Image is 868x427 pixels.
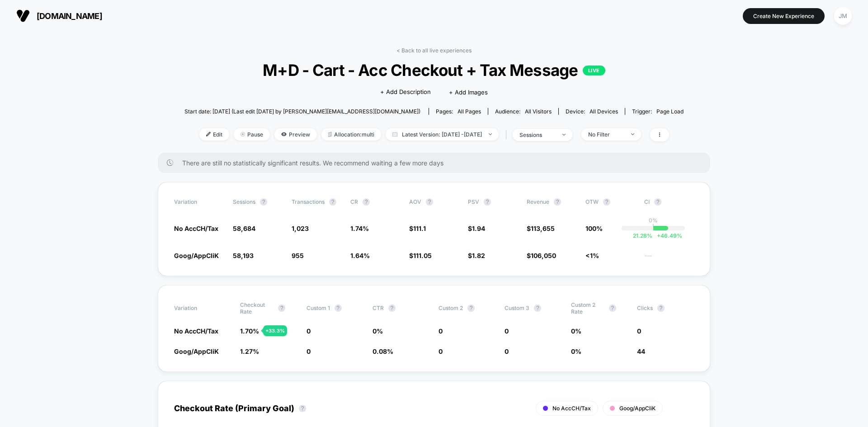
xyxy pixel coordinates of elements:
[350,198,358,205] span: CR
[571,301,604,315] span: Custom 2 Rate
[472,252,485,259] span: 1.82
[458,108,481,115] span: all pages
[831,7,854,25] button: JM
[495,108,552,115] div: Audience:
[439,305,463,311] span: Custom 2
[240,347,259,355] span: 1.27 %
[525,108,552,115] span: All Visitors
[527,198,549,205] span: Revenue
[585,198,635,206] span: OTW
[505,305,529,311] span: Custom 3
[335,305,342,312] button: ?
[234,128,270,141] span: Pause
[386,128,499,141] span: Latest Version: [DATE] - [DATE]
[527,252,556,259] span: $
[278,305,285,312] button: ?
[439,347,443,355] span: 0
[436,108,481,115] div: Pages:
[380,88,431,97] span: + Add Description
[209,61,658,80] span: M+D - Cart - Acc Checkout + Tax Message
[472,225,485,232] span: 1.94
[263,325,287,336] div: + 33.3 %
[14,9,105,23] button: [DOMAIN_NAME]
[260,198,267,206] button: ?
[292,225,309,232] span: 1,023
[233,225,255,232] span: 58,684
[363,198,370,206] button: ?
[174,347,219,355] span: Goog/AppCliK
[657,232,660,239] span: +
[637,327,641,335] span: 0
[449,89,488,96] span: + Add Images
[274,128,317,141] span: Preview
[307,347,311,355] span: 0
[505,347,509,355] span: 0
[439,327,443,335] span: 0
[562,134,566,136] img: end
[233,198,255,205] span: Sessions
[552,405,591,412] span: No AccCH/Tax
[233,252,254,259] span: 58,193
[328,132,332,137] img: rebalance
[182,159,692,167] span: There are still no statistically significant results. We recommend waiting a few more days
[527,225,555,232] span: $
[743,8,825,24] button: Create New Experience
[652,224,654,230] p: |
[174,327,218,335] span: No AccCH/Tax
[409,252,432,259] span: $
[388,305,396,312] button: ?
[603,198,610,206] button: ?
[484,198,491,206] button: ?
[350,252,370,259] span: 1.64 %
[299,405,306,412] button: ?
[489,133,492,135] img: end
[468,252,485,259] span: $
[409,198,421,205] span: AOV
[631,133,634,135] img: end
[292,198,325,205] span: Transactions
[174,301,224,315] span: Variation
[329,198,336,206] button: ?
[426,198,433,206] button: ?
[657,305,665,312] button: ?
[468,198,479,205] span: PSV
[350,225,369,232] span: 1.74 %
[392,132,397,136] img: calendar
[656,108,684,115] span: Page Load
[654,198,661,206] button: ?
[571,327,581,335] span: 0 %
[637,305,653,311] span: Clicks
[585,225,603,232] span: 100%
[174,252,219,259] span: Goog/AppCliK
[206,132,211,136] img: edit
[321,128,381,141] span: Allocation: multi
[413,225,426,232] span: 111.1
[409,225,426,232] span: $
[554,198,561,206] button: ?
[184,108,420,115] span: Start date: [DATE] (Last edit [DATE] by [PERSON_NAME][EMAIL_ADDRESS][DOMAIN_NAME])
[503,128,513,141] span: |
[519,131,556,138] div: sessions
[413,252,432,259] span: 111.05
[467,305,475,312] button: ?
[396,47,472,54] a: < Back to all live experiences
[174,198,224,206] span: Variation
[307,305,330,311] span: Custom 1
[632,108,684,115] div: Trigger:
[16,9,30,23] img: Visually logo
[644,198,694,206] span: CI
[307,327,311,335] span: 0
[534,305,541,312] button: ?
[652,232,682,239] span: 46.49 %
[240,327,259,335] span: 1.70 %
[637,347,645,355] span: 44
[505,327,509,335] span: 0
[644,253,694,260] span: ---
[609,305,616,312] button: ?
[834,7,852,25] div: JM
[649,217,658,224] p: 0%
[241,132,245,136] img: end
[619,405,656,412] span: Goog/AppCliK
[373,327,383,335] span: 0 %
[292,252,304,259] span: 955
